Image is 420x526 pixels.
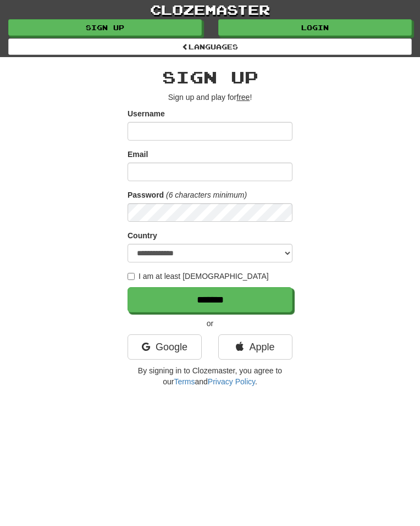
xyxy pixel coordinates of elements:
a: Languages [8,38,412,55]
label: Password [128,189,164,200]
a: Google [128,334,202,360]
a: Apple [218,334,292,360]
a: Terms [174,377,195,386]
a: Sign up [8,19,202,36]
p: or [128,318,292,329]
em: (6 characters minimum) [166,191,247,199]
a: Login [218,19,412,36]
p: By signing in to Clozemaster, you agree to our and . [128,365,292,387]
label: Email [128,149,148,160]
a: Privacy Policy [208,377,255,386]
u: free [236,93,250,102]
p: Sign up and play for ! [128,92,292,103]
label: Country [128,230,157,241]
input: I am at least [DEMOGRAPHIC_DATA] [128,273,135,280]
label: I am at least [DEMOGRAPHIC_DATA] [128,271,269,282]
h2: Sign up [128,68,292,86]
label: Username [128,108,165,119]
